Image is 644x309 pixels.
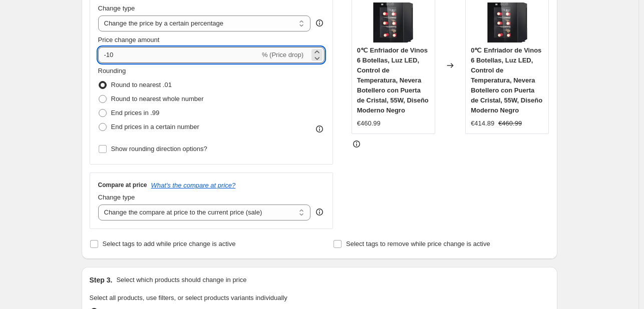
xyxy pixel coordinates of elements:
[98,193,135,201] span: Change type
[111,145,207,152] span: Show rounding direction options?
[98,67,126,74] span: Rounding
[373,2,413,42] img: 61zFzO11PcL._AC_SL1500_80x.jpg
[111,81,172,88] span: Round to nearest .01
[98,181,147,189] h3: Compare at price
[314,207,325,217] div: help
[471,118,494,128] div: €414.89
[98,4,135,12] span: Change type
[262,51,303,58] span: % (Price drop)
[111,123,199,130] span: End prices in a certain number
[498,118,522,128] strike: €460.99
[98,47,260,63] input: -15
[90,275,113,285] h2: Step 3.
[471,46,542,114] span: 0℃ Enfriador de Vinos 6 Botellas, Luz LED, Control de Temperatura, Nevera Botellero con Puerta de...
[357,118,381,128] div: €460.99
[90,294,287,301] span: Select all products, use filters, or select products variants individually
[151,181,236,189] button: What's the compare at price?
[346,240,490,247] span: Select tags to remove while price change is active
[111,95,204,102] span: Round to nearest whole number
[314,18,325,28] div: help
[116,275,246,285] p: Select which products should change in price
[357,46,429,114] span: 0℃ Enfriador de Vinos 6 Botellas, Luz LED, Control de Temperatura, Nevera Botellero con Puerta de...
[98,36,160,43] span: Price change amount
[487,2,527,42] img: 61zFzO11PcL._AC_SL1500_80x.jpg
[111,109,160,116] span: End prices in .99
[103,240,236,247] span: Select tags to add while price change is active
